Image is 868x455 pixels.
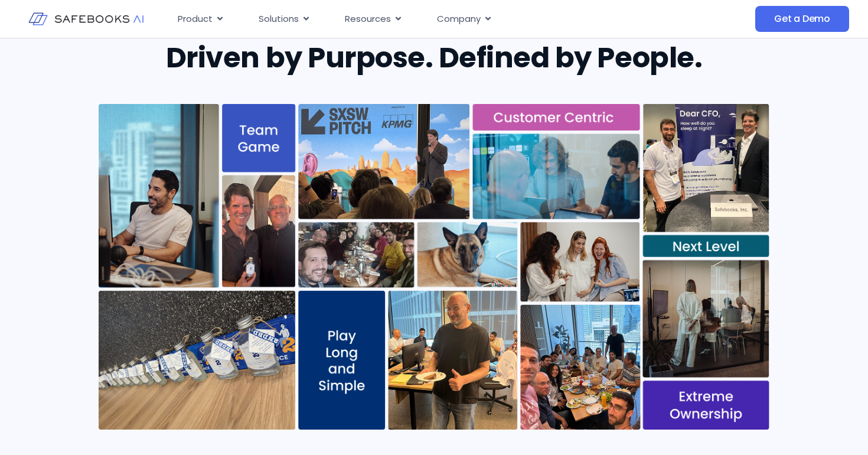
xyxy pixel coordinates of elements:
[99,104,769,429] img: Safebooks Open Positions 2
[99,41,769,74] h2: Driven by Purpose. Defined by People.
[259,12,299,26] span: Solutions
[774,13,830,25] span: Get a Demo
[168,8,661,31] nav: Menu
[437,12,481,26] span: Company
[345,12,391,26] span: Resources
[178,12,213,26] span: Product
[755,6,849,32] a: Get a Demo
[168,8,661,31] div: Menu Toggle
